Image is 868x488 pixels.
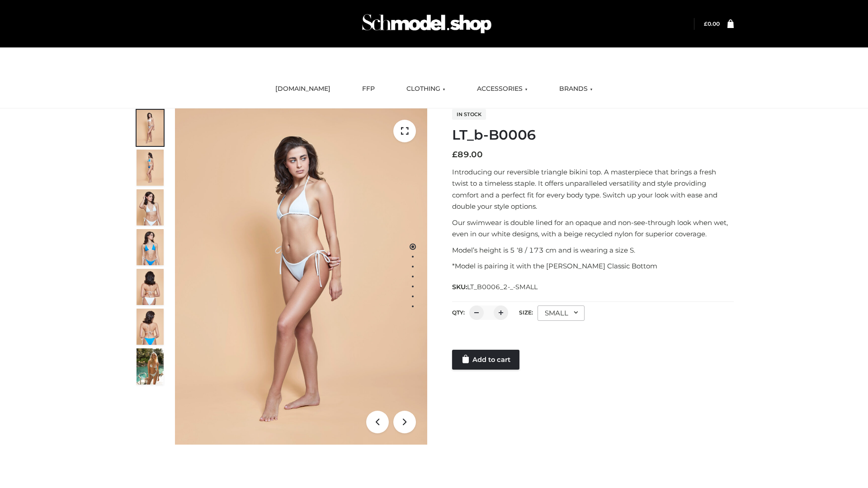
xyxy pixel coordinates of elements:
[400,79,452,99] a: CLOTHING
[538,305,585,321] div: SMALL
[452,244,734,256] p: Model’s height is 5 ‘8 / 173 cm and is wearing a size S.
[137,110,164,146] img: ArielClassicBikiniTop_CloudNine_AzureSky_OW114ECO_1-scaled.jpg
[704,20,708,27] span: £
[355,79,382,99] a: FFP
[452,109,486,120] span: In stock
[452,309,465,316] label: QTY:
[137,229,164,265] img: ArielClassicBikiniTop_CloudNine_AzureSky_OW114ECO_4-scaled.jpg
[452,350,519,370] a: Add to cart
[452,260,734,272] p: *Model is pairing it with the [PERSON_NAME] Classic Bottom
[470,79,534,99] a: ACCESSORIES
[269,79,337,99] a: [DOMAIN_NAME]
[175,108,427,445] img: ArielClassicBikiniTop_CloudNine_AzureSky_OW114ECO_1
[452,150,458,160] span: £
[467,283,538,291] span: LT_B0006_2-_-SMALL
[519,309,533,316] label: Size:
[704,20,720,27] a: £0.00
[452,282,538,292] span: SKU:
[704,20,720,27] bdi: 0.00
[452,150,483,160] bdi: 89.00
[137,189,164,225] img: ArielClassicBikiniTop_CloudNine_AzureSky_OW114ECO_3-scaled.jpg
[452,127,734,143] h1: LT_b-B0006
[452,217,734,240] p: Our swimwear is double lined for an opaque and non-see-through look when wet, even in our white d...
[137,309,164,345] img: ArielClassicBikiniTop_CloudNine_AzureSky_OW114ECO_8-scaled.jpg
[137,348,164,385] img: Arieltop_CloudNine_AzureSky2.jpg
[137,150,164,186] img: ArielClassicBikiniTop_CloudNine_AzureSky_OW114ECO_2-scaled.jpg
[552,79,599,99] a: BRANDS
[137,269,164,305] img: ArielClassicBikiniTop_CloudNine_AzureSky_OW114ECO_7-scaled.jpg
[359,6,495,42] img: Schmodel Admin 964
[452,166,734,212] p: Introducing our reversible triangle bikini top. A masterpiece that brings a fresh twist to a time...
